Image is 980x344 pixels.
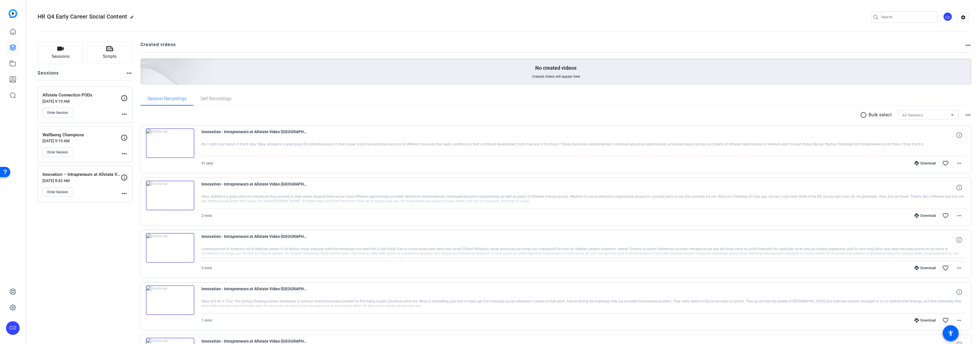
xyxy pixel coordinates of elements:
[942,212,949,219] mat-icon: favorite_border
[52,53,70,60] span: Sessions
[6,321,20,335] div: CO
[126,70,133,77] mat-icon: more_horiz
[9,9,17,18] img: blue-gradient.svg
[146,128,194,158] img: thumb-nail
[140,41,965,52] h2: Created videos
[130,15,137,22] mat-icon: edit
[201,161,213,165] span: 51 secs
[956,265,963,271] mat-icon: more_horiz
[42,178,121,183] p: [DATE] 8:43 AM
[201,181,307,194] span: Innovation - Intrapreneurs at Allstate Video-[GEOGRAPHIC_DATA]-2025-09-08-13-32-36-547-1
[146,181,194,210] img: thumb-nail
[965,42,971,49] mat-icon: more_horiz
[42,92,121,98] p: Allstate Connection PODs
[38,41,83,64] button: Sessions
[146,233,194,263] img: thumb-nail
[943,12,953,22] ngx-avatar: Ciara Ocasio
[912,161,939,166] div: Download
[201,128,307,142] span: Innovation - Intrapreneurs at Allstate Video-[GEOGRAPHIC_DATA]-2025-09-08-13-34-41-280-1
[942,265,949,271] mat-icon: favorite_border
[47,110,68,115] span: Enter Session
[42,99,121,104] p: [DATE] 9:19 AM
[47,150,68,155] span: Enter Session
[201,318,212,322] span: 1 mins
[146,285,194,315] img: thumb-nail
[201,233,307,247] span: Innovation - Intrapreneurs at Allstate Video-[GEOGRAPHIC_DATA]-2025-09-08-13-25-46-467-1
[47,190,68,194] span: Enter Session
[956,212,963,219] mat-icon: more_horiz
[201,266,212,270] span: 5 mins
[956,160,963,167] mat-icon: more_horiz
[902,113,923,117] span: All Sessions
[535,65,576,71] p: No created videos
[956,317,963,324] mat-icon: more_horiz
[965,112,971,118] mat-icon: more_horiz
[42,132,121,138] p: Wellbeing Champions
[121,190,128,197] mat-icon: more_horiz
[103,53,117,60] span: Scripts
[42,147,73,157] button: Enter Session
[869,112,892,118] p: Bulk select
[200,96,231,101] span: Self Recordings
[942,317,949,324] mat-icon: favorite_border
[912,266,939,270] div: Download
[42,108,73,118] button: Enter Session
[121,150,128,157] mat-icon: more_horiz
[42,171,121,178] p: Innovation – Intrapreneurs at Allstate Video
[881,14,933,20] input: Search
[947,330,954,337] mat-icon: accessibility
[912,213,939,218] div: Download
[77,2,213,125] img: Creted videos background
[860,112,869,118] mat-icon: radio_button_unchecked
[38,13,127,20] span: HR Q4 Early Career Social Content
[42,139,121,143] p: [DATE] 9:19 AM
[943,12,952,21] div: CO
[957,13,969,22] mat-icon: settings
[38,70,59,81] h2: Sessions
[532,74,580,79] span: Created videos will appear here
[912,318,939,323] div: Download
[87,41,133,64] button: Scripts
[147,96,187,101] span: Session Recordings
[201,214,212,218] span: 2 mins
[42,187,73,197] button: Enter Session
[121,111,128,118] mat-icon: more_horiz
[201,285,307,299] span: Innovation - Intrapreneurs at Allstate Video-[GEOGRAPHIC_DATA]-2025-09-08-13-24-12-657-1
[942,160,949,167] mat-icon: favorite_border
